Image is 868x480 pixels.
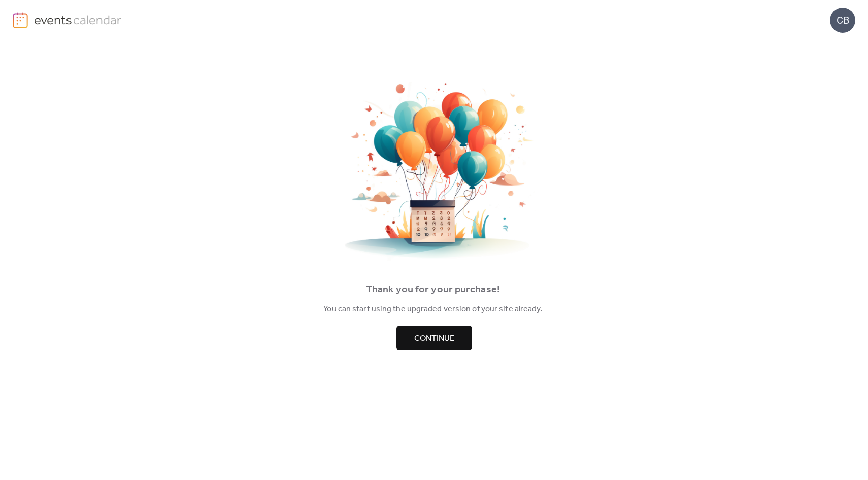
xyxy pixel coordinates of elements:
img: logo-type [34,12,122,27]
div: Thank you for your purchase! [15,282,851,298]
span: Continue [414,333,454,345]
div: CB [830,8,855,33]
img: thankyou.png [332,82,536,261]
img: logo [13,12,28,28]
button: Continue [396,326,472,350]
div: You can start using the upgraded version of your site already. [15,303,851,315]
